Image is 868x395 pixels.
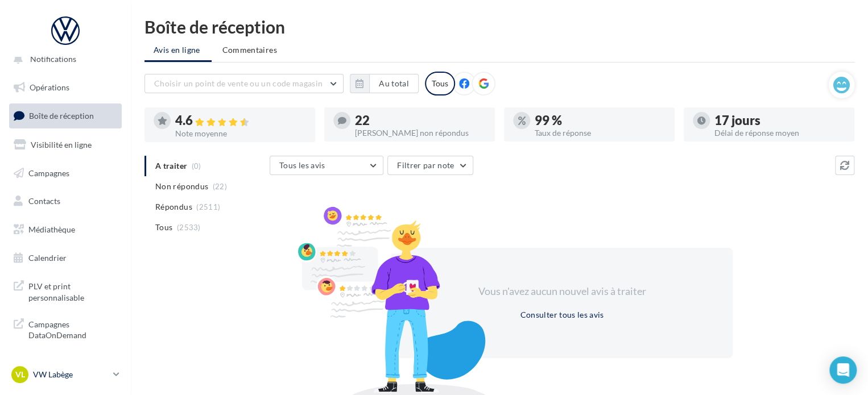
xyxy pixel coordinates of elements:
[7,246,124,270] a: Calendrier
[350,74,419,93] button: Au total
[15,369,25,380] span: VL
[7,312,124,346] a: Campagnes DataOnDemand
[387,156,473,175] button: Filtrer par note
[30,54,76,64] span: Notifications
[714,114,845,127] div: 17 jours
[28,253,67,263] span: Calendrier
[144,74,344,93] button: Choisir un point de vente ou un code magasin
[144,18,854,35] div: Boîte de réception
[30,82,69,92] span: Opérations
[279,160,325,170] span: Tous les avis
[7,161,124,185] a: Campagnes
[355,129,486,137] div: [PERSON_NAME] non répondus
[28,317,117,341] span: Campagnes DataOnDemand
[28,278,117,303] span: PLV et print personnalisable
[829,356,857,384] div: Open Intercom Messenger
[175,114,306,127] div: 4.6
[7,103,124,128] a: Boîte de réception
[714,129,845,137] div: Délai de réponse moyen
[515,308,608,322] button: Consulter tous les avis
[7,76,124,99] a: Opérations
[270,156,383,175] button: Tous les avis
[9,364,122,385] a: VL VW Labège
[355,114,486,127] div: 22
[369,74,419,93] button: Au total
[28,196,60,206] span: Contacts
[464,284,660,299] div: Vous n'avez aucun nouvel avis à traiter
[7,189,124,213] a: Contacts
[29,111,94,120] span: Boîte de réception
[222,44,277,56] span: Commentaires
[535,129,666,137] div: Taux de réponse
[535,114,666,127] div: 99 %
[175,130,306,138] div: Note moyenne
[154,78,323,88] span: Choisir un point de vente ou un code magasin
[28,224,75,234] span: Médiathèque
[155,181,208,192] span: Non répondus
[7,47,119,71] button: Notifications
[155,201,192,213] span: Répondus
[7,218,124,242] a: Médiathèque
[7,274,124,307] a: PLV et print personnalisable
[213,182,227,191] span: (22)
[425,72,455,95] div: Tous
[155,222,172,233] span: Tous
[33,369,109,380] p: VW Labège
[177,223,201,232] span: (2533)
[28,168,69,177] span: Campagnes
[7,133,124,157] a: Visibilité en ligne
[196,202,220,211] span: (2511)
[31,140,92,149] span: Visibilité en ligne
